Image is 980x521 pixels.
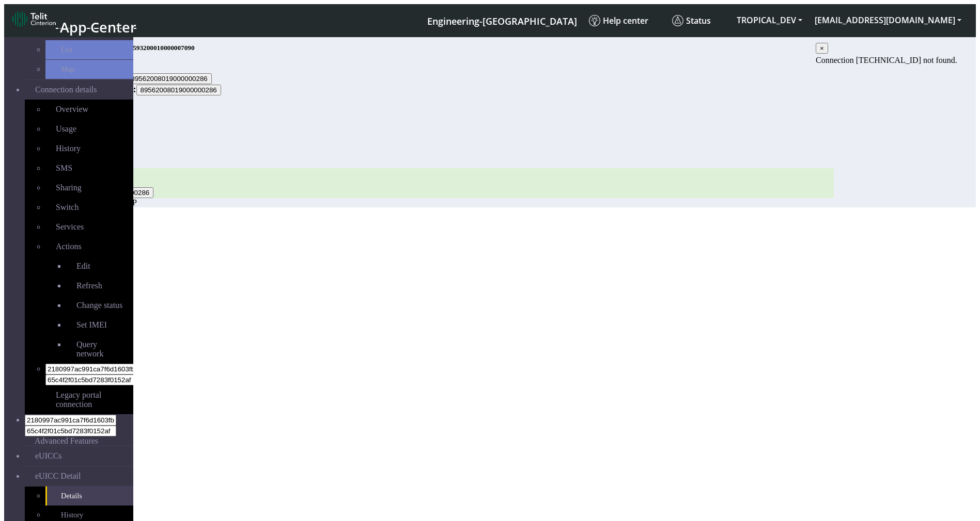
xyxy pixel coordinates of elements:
h5: EID: 89040024000002593200010000007090 [69,44,834,52]
span: 89562008019000000286 [141,86,217,94]
span: Sharing [56,183,82,192]
span: SMS [56,164,72,172]
a: List [45,40,133,59]
a: Status [668,11,730,30]
a: App Center [12,8,135,33]
span: Connection details [35,85,97,94]
button: TROPICAL_DEV [730,11,808,29]
a: Connection details [25,80,133,100]
span: Map [61,65,74,74]
a: Overview [45,100,133,119]
img: knowledge.svg [589,15,600,26]
span: 89562008019000000286 [131,75,207,83]
a: Help center [585,11,668,30]
button: [EMAIL_ADDRESS][DOMAIN_NAME] [808,11,968,29]
button: 89562008019000000286 [136,85,221,95]
span: Virtual CDP [96,198,136,207]
span: Overview [56,105,88,113]
span: × [820,44,824,52]
a: Usage [45,119,133,139]
span: History [56,144,81,153]
img: status.svg [672,15,683,26]
a: SMS [45,158,133,178]
a: Your current platform instance [427,11,577,30]
a: Map [45,60,133,79]
span: Fallback ICCID: [69,84,136,94]
span: List [61,45,72,54]
span: Status [672,15,711,26]
img: logo-telit-cinterion-gw-new.png [12,11,56,27]
span: Engineering-[GEOGRAPHIC_DATA] [427,15,577,27]
h6: Month to date [69,108,834,115]
p: Connection [TECHNICAL_ID] not found. [816,56,971,65]
span: Switch [56,203,79,211]
span: App Center [60,18,136,37]
h6: ICCID: [69,168,834,174]
a: Switch [45,198,133,217]
span: Usage [56,124,76,133]
span: Help center [589,15,648,26]
button: Close [816,43,828,54]
button: 89562008019000000286 [127,73,211,84]
a: History [45,139,133,158]
a: Sharing [45,178,133,198]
